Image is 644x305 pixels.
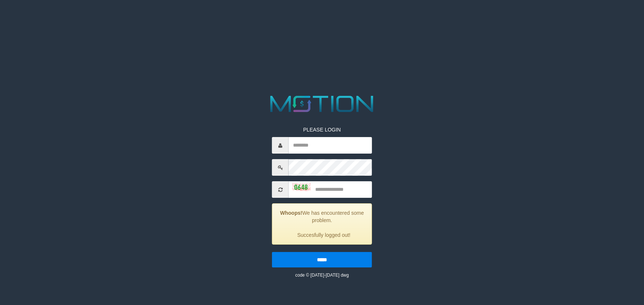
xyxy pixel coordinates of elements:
[282,231,366,239] li: Succesfully logged out!
[280,210,302,216] strong: Whoops!
[272,126,372,133] p: PLEASE LOGIN
[295,273,349,278] small: code © [DATE]-[DATE] dwg
[266,93,378,115] img: MOTION_logo.png
[272,203,372,245] div: We has encountered some problem.
[292,184,311,191] img: captcha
